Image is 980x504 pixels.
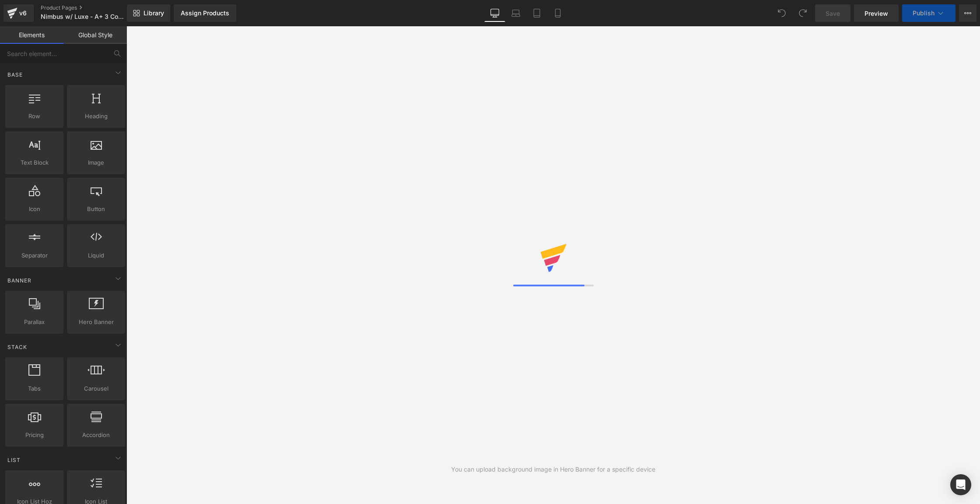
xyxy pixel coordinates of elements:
[41,4,141,11] a: Product Pages
[181,10,229,17] div: Assign Products
[547,4,568,22] a: Mobile
[8,204,61,214] span: Icon
[70,384,122,393] span: Carousel
[902,4,955,22] button: Publish
[7,70,24,79] span: Base
[70,251,122,260] span: Liquid
[70,317,122,327] span: Hero Banner
[484,4,505,22] a: Desktop
[3,4,34,22] a: v6
[505,4,526,22] a: Laptop
[773,4,791,22] button: Undo
[70,158,122,167] span: Image
[794,4,812,22] button: Redo
[826,9,840,18] span: Save
[8,317,61,327] span: Parallax
[451,465,655,474] div: You can upload background image in Hero Banner for a specific device
[854,4,899,22] a: Preview
[8,430,61,440] span: Pricing
[8,251,61,260] span: Separator
[70,204,122,214] span: Button
[950,474,971,495] div: Open Intercom Messenger
[143,9,164,17] span: Library
[7,276,32,285] span: Banner
[17,7,28,19] div: v6
[913,10,934,17] span: Publish
[70,430,122,440] span: Accordion
[7,343,28,351] span: Stack
[7,456,21,464] span: List
[8,112,61,121] span: Row
[127,4,170,22] a: New Library
[8,384,61,393] span: Tabs
[70,112,122,121] span: Heading
[526,4,547,22] a: Tablet
[959,4,976,22] button: More
[8,158,61,167] span: Text Block
[864,9,888,18] span: Preview
[63,26,127,44] a: Global Style
[41,13,125,20] span: Nimbus w/ Luxe - A+ 3 Columns Format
